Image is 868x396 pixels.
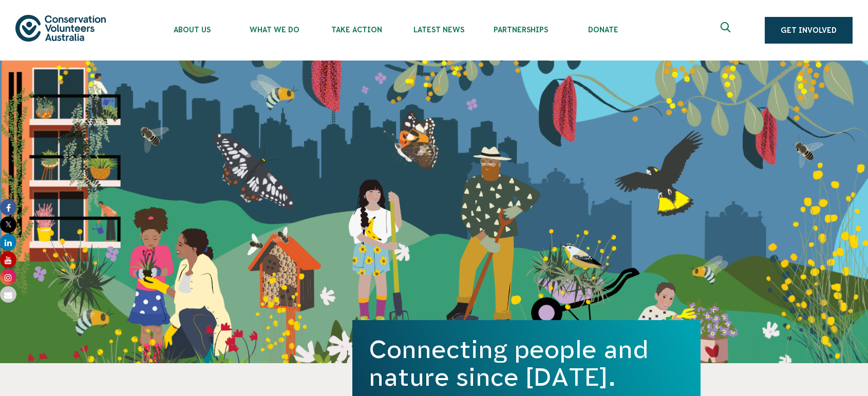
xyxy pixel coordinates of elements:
[765,17,853,44] a: Get Involved
[369,335,684,391] h1: Connecting people and nature since [DATE].
[315,26,398,34] span: Take Action
[562,26,644,34] span: Donate
[480,26,562,34] span: Partnerships
[15,15,106,41] img: logo.svg
[233,26,315,34] span: What We Do
[398,26,480,34] span: Latest News
[151,26,233,34] span: About Us
[721,22,733,38] span: Expand search box
[714,18,739,43] button: Expand search box Close search box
